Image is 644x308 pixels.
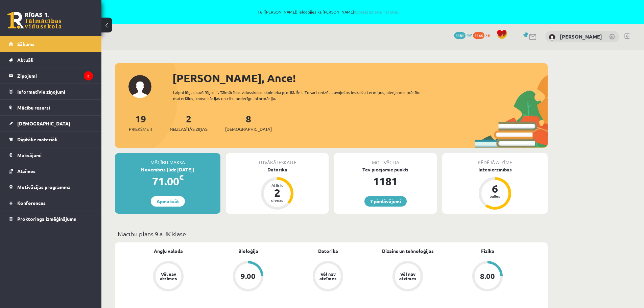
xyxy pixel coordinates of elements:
a: Konferences [9,195,93,211]
div: Vēl nav atzīmes [398,272,417,281]
span: xp [485,32,490,38]
legend: Ziņojumi [17,68,93,84]
a: 1146 xp [473,32,493,38]
a: 8.00 [448,261,527,293]
div: Novembris (līdz [DATE]) [115,166,220,173]
a: Digitālie materiāli [9,132,93,147]
div: Vēl nav atzīmes [159,272,178,281]
span: Aktuāli [17,57,33,63]
a: 1181 mP [454,32,472,38]
a: Maksājumi [9,147,93,163]
div: Datorika [226,166,329,173]
div: 1181 [334,173,437,189]
a: Datorika Atlicis 2 dienas [226,166,329,211]
a: Aktuāli [9,52,93,68]
div: 8.00 [480,273,495,280]
a: Vēl nav atzīmes [368,261,448,293]
a: Ziņojumi2 [9,68,93,84]
div: 71.00 [115,173,220,189]
a: Mācību resursi [9,100,93,115]
a: Proktoringa izmēģinājums [9,211,93,227]
div: dienas [267,198,287,202]
a: Angļu valoda [154,247,183,255]
a: 8[DEMOGRAPHIC_DATA] [225,113,272,133]
span: mP [467,32,472,38]
legend: Maksājumi [17,147,93,163]
span: Sākums [17,41,34,47]
div: 6 [485,183,505,194]
a: Bioloģija [238,247,258,255]
div: Atlicis [267,183,287,187]
i: 2 [84,71,93,80]
a: Inženierzinības 6 balles [442,166,548,211]
div: [PERSON_NAME], Ance! [172,70,548,86]
span: Motivācijas programma [17,184,71,190]
a: Atpakaļ uz savu lietotāju [354,9,400,15]
a: Fizika [481,247,494,255]
div: balles [485,194,505,198]
div: Vēl nav atzīmes [318,272,337,281]
div: 2 [267,187,287,198]
a: 19Priekšmeti [129,113,152,133]
a: 2Neizlasītās ziņas [170,113,208,133]
a: 7 piedāvājumi [364,196,407,207]
a: Dizains un tehnoloģijas [382,247,434,255]
div: Tuvākā ieskaite [226,153,329,166]
a: Apmaksāt [151,196,185,207]
div: 9.00 [241,273,256,280]
a: [DEMOGRAPHIC_DATA] [9,116,93,131]
a: Rīgas 1. Tālmācības vidusskola [7,12,62,29]
a: Sākums [9,36,93,52]
a: Motivācijas programma [9,179,93,195]
img: Ance Āboliņa [549,34,555,41]
span: Digitālie materiāli [17,136,57,142]
div: Pēdējā atzīme [442,153,548,166]
div: Mācību maksa [115,153,220,166]
span: Mācību resursi [17,104,50,111]
a: Datorika [318,247,338,255]
span: 1146 [473,32,484,39]
a: 9.00 [208,261,288,293]
span: Neizlasītās ziņas [170,126,208,133]
span: € [179,172,184,182]
a: Informatīvie ziņojumi [9,84,93,99]
span: Tu ([PERSON_NAME]) ielogojies kā [PERSON_NAME] [78,10,580,14]
span: Atzīmes [17,168,35,174]
div: Laipni lūgts savā Rīgas 1. Tālmācības vidusskolas skolnieka profilā. Šeit Tu vari redzēt tuvojošo... [173,89,433,101]
div: Motivācija [334,153,437,166]
div: Tev pieejamie punkti [334,166,437,173]
legend: Informatīvie ziņojumi [17,84,93,99]
a: Vēl nav atzīmes [288,261,368,293]
div: Inženierzinības [442,166,548,173]
span: Konferences [17,200,46,206]
p: Mācību plāns 9.a JK klase [118,229,545,238]
span: Proktoringa izmēģinājums [17,216,76,222]
span: Priekšmeti [129,126,152,133]
span: [DEMOGRAPHIC_DATA] [225,126,272,133]
span: 1181 [454,32,466,39]
span: [DEMOGRAPHIC_DATA] [17,120,70,126]
a: [PERSON_NAME] [560,33,602,40]
a: Vēl nav atzīmes [128,261,208,293]
a: Atzīmes [9,163,93,179]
